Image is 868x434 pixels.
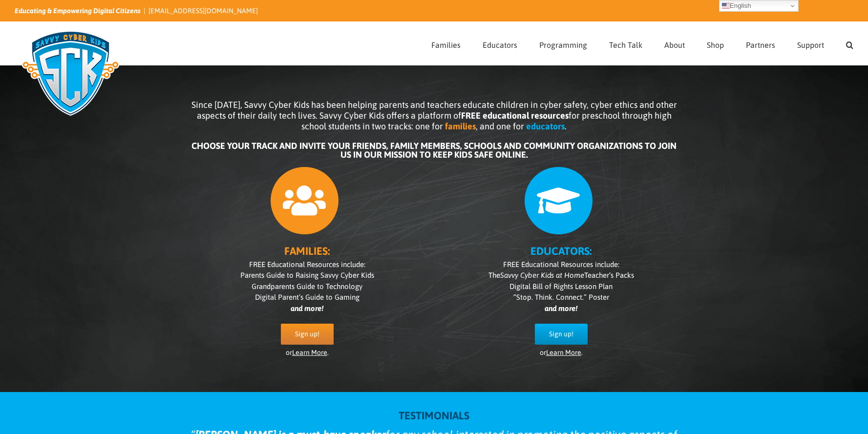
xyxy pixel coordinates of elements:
[191,100,677,131] span: Since [DATE], Savvy Cyber Kids has been helping parents and teachers educate children in cyber sa...
[252,282,362,290] span: Grandparents Guide to Technology
[295,330,319,338] span: Sign up!
[746,22,775,65] a: Partners
[797,41,824,49] span: Support
[530,245,592,257] b: EDUCATORS:
[549,330,573,338] span: Sign up!
[249,260,365,269] span: FREE Educational Resources include:
[609,22,642,65] a: Tech Talk
[191,141,677,160] b: CHOOSE YOUR TRACK AND INVITE YOUR FRIENDS, FAMILY MEMBERS, SCHOOLS AND COMMUNITY ORGANIZATIONS TO...
[707,41,724,49] span: Shop
[509,282,613,290] span: Digital Bill of Rights Lesson Plan
[284,245,330,257] b: FAMILIES:
[15,24,127,122] img: Savvy Cyber Kids Logo
[15,7,141,15] i: Educating & Empowering Digital Citizens
[291,304,323,312] i: and more!
[399,409,469,422] strong: TESTIMONIALS
[255,293,360,301] span: Digital Parent’s Guide to Gaming
[565,121,567,131] span: .
[431,22,461,65] a: Families
[746,41,775,49] span: Partners
[148,7,258,15] a: [EMAIL_ADDRESS][DOMAIN_NAME]
[797,22,824,65] a: Support
[240,271,374,279] span: Parents Guide to Raising Savvy Cyber Kids
[707,22,724,65] a: Shop
[281,324,334,345] a: Sign up!
[431,41,461,49] span: Families
[546,349,581,356] a: Learn More
[609,41,642,49] span: Tech Talk
[664,22,685,65] a: About
[539,41,587,49] span: Programming
[431,22,853,65] nav: Main Menu
[540,349,583,356] span: or .
[286,349,329,356] span: or .
[292,349,327,356] a: Learn More
[445,121,476,131] b: families
[664,41,685,49] span: About
[488,271,634,279] span: The Teacher’s Packs
[539,22,587,65] a: Programming
[476,121,524,131] span: , and one for
[846,22,853,65] a: Search
[526,121,565,131] b: educators
[500,271,584,279] i: Savvy Cyber Kids at Home
[483,41,517,49] span: Educators
[513,293,609,301] span: “Stop. Think. Connect.” Poster
[722,2,730,10] img: en
[483,22,517,65] a: Educators
[545,304,577,312] i: and more!
[503,260,619,269] span: FREE Educational Resources include:
[535,324,588,345] a: Sign up!
[461,110,569,121] b: FREE educational resources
